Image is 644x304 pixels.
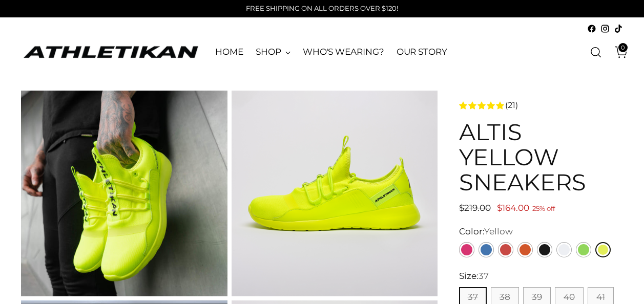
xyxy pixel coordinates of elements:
a: Black [537,242,552,257]
a: OUR STORY [397,41,447,63]
span: $219.00 [459,203,491,213]
img: yellow sneakers side feature image [232,91,438,296]
a: HOME [215,41,243,63]
a: ATHLETIKAN [21,44,200,60]
span: (21) [505,99,518,112]
span: 25% off [532,202,555,215]
a: Yellow [595,242,611,257]
a: Red [498,242,513,257]
label: Color: [459,225,513,238]
a: Pink [459,242,474,257]
span: 37 [479,271,489,281]
span: $164.00 [497,203,529,213]
label: Size: [459,270,489,283]
a: SHOP [256,41,290,63]
a: Green [576,242,591,257]
a: WHO'S WEARING? [303,41,384,63]
span: 0 [618,43,628,52]
a: Blue [479,242,494,257]
a: Orange [517,242,533,257]
h1: ALTIS Yellow Sneakers [459,120,623,196]
p: FREE SHIPPING ON ALL ORDERS OVER $120! [246,4,398,14]
img: ALTIS Yellow Sneakers [21,91,227,296]
a: White [556,242,572,257]
a: 4.6 rating (21 votes) [459,99,623,112]
span: Yellow [484,226,513,236]
a: Open search modal [586,42,606,62]
a: Open cart modal [607,42,628,62]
